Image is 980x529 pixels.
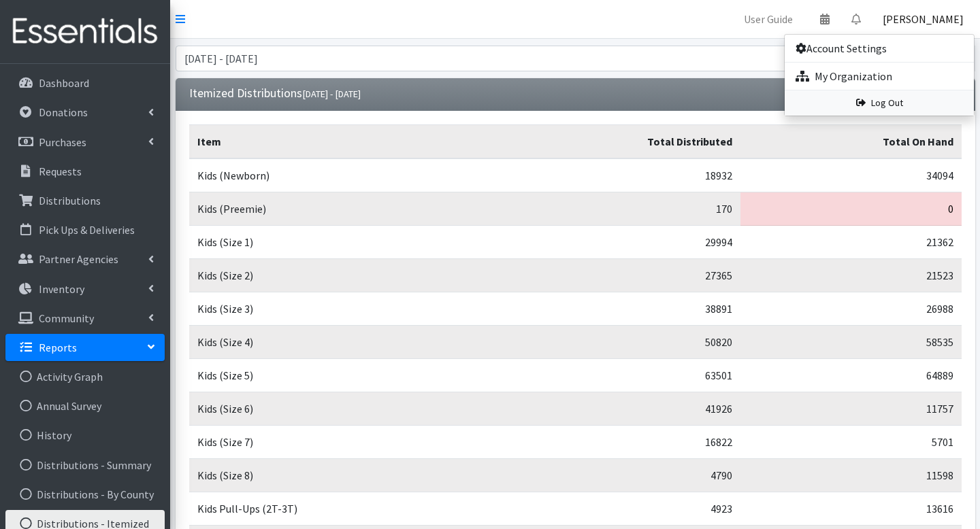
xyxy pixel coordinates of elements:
[484,226,740,259] td: 29994
[39,223,135,237] p: Pick Ups & Deliveries
[189,192,484,226] td: Kids (Preemie)
[740,226,961,259] td: 21362
[740,192,961,226] td: 0
[5,451,165,479] a: Distributions - Summary
[189,459,484,492] td: Kids (Size 8)
[5,422,165,449] a: History
[5,216,165,243] a: Pick Ups & Deliveries
[189,226,484,259] td: Kids (Size 1)
[740,426,961,459] td: 5701
[740,158,961,192] td: 34094
[5,305,165,332] a: Community
[5,99,165,126] a: Donations
[5,275,165,303] a: Inventory
[39,311,94,325] p: Community
[872,5,975,33] a: [PERSON_NAME]
[740,292,961,326] td: 26988
[39,282,84,296] p: Inventory
[5,334,165,361] a: Reports
[785,90,974,116] a: Log Out
[39,76,89,90] p: Dashboard
[5,158,165,185] a: Requests
[189,259,484,292] td: Kids (Size 2)
[189,359,484,392] td: Kids (Size 5)
[5,363,165,390] a: Activity Graph
[189,426,484,459] td: Kids (Size 7)
[740,459,961,492] td: 11598
[733,5,804,33] a: User Guide
[740,259,961,292] td: 21523
[740,125,961,159] th: Total On Hand
[484,259,740,292] td: 27365
[5,481,165,508] a: Distributions - By County
[189,125,484,159] th: Item
[39,252,118,266] p: Partner Agencies
[785,35,974,62] a: Account Settings
[484,426,740,459] td: 16822
[484,192,740,226] td: 170
[5,187,165,214] a: Distributions
[740,326,961,359] td: 58535
[189,392,484,426] td: Kids (Size 6)
[302,88,361,100] small: [DATE] - [DATE]
[5,9,165,54] img: HumanEssentials
[5,245,165,273] a: Partner Agencies
[39,105,88,119] p: Donations
[189,292,484,326] td: Kids (Size 3)
[39,194,101,207] p: Distributions
[39,135,86,149] p: Purchases
[484,158,740,192] td: 18932
[5,129,165,156] a: Purchases
[484,326,740,359] td: 50820
[39,165,82,178] p: Requests
[189,326,484,359] td: Kids (Size 4)
[39,341,77,354] p: Reports
[189,86,361,101] h3: Itemized Distributions
[740,359,961,392] td: 64889
[5,69,165,97] a: Dashboard
[484,459,740,492] td: 4790
[484,359,740,392] td: 63501
[484,292,740,326] td: 38891
[484,392,740,426] td: 41926
[176,46,841,71] input: January 1, 2011 - December 31, 2011
[484,492,740,526] td: 4923
[189,492,484,526] td: Kids Pull-Ups (2T-3T)
[484,125,740,159] th: Total Distributed
[740,392,961,426] td: 11757
[740,492,961,526] td: 13616
[5,392,165,420] a: Annual Survey
[785,63,974,90] a: My Organization
[189,158,484,192] td: Kids (Newborn)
